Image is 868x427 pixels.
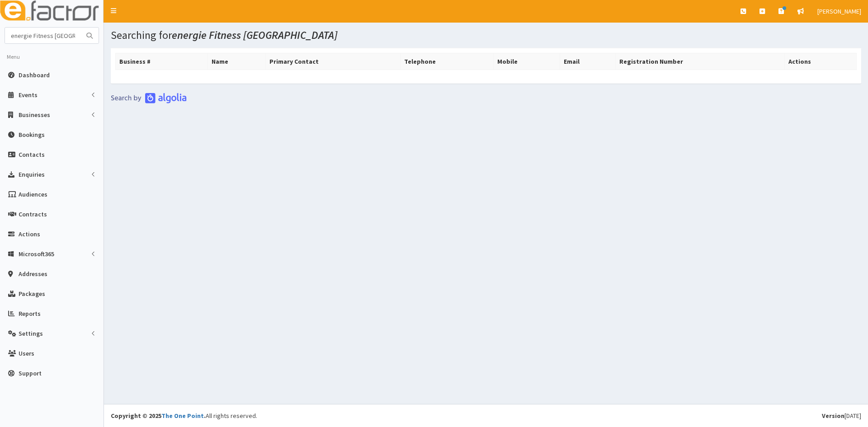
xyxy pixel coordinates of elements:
span: Dashboard [19,71,50,79]
span: Reports [19,310,41,318]
span: Contacts [19,150,45,159]
th: Email [560,53,615,70]
th: Name [208,53,265,70]
input: Search... [5,28,81,43]
span: Settings [19,329,43,338]
th: Telephone [401,53,494,70]
span: Support [19,369,42,377]
span: Audiences [19,190,47,198]
span: Users [19,349,34,357]
span: Bookings [19,131,45,139]
footer: All rights reserved. [104,404,868,427]
img: search-by-algolia-light-background.png [111,93,187,103]
th: Actions [785,53,857,70]
i: energie Fitness [GEOGRAPHIC_DATA] [172,28,337,42]
span: [PERSON_NAME] [817,7,861,15]
span: Enquiries [19,170,45,178]
span: Microsoft365 [19,250,54,258]
span: Events [19,91,38,99]
span: Packages [19,290,45,298]
th: Business # [116,53,208,70]
span: Contracts [19,210,47,218]
th: Registration Number [616,53,785,70]
a: The One Point [161,412,204,420]
h1: Searching for [111,29,861,41]
b: Version [822,412,844,420]
div: [DATE] [822,411,861,420]
th: Mobile [494,53,560,70]
span: Actions [19,230,40,238]
strong: Copyright © 2025 . [111,412,206,420]
span: Addresses [19,270,47,278]
th: Primary Contact [265,53,400,70]
span: Businesses [19,111,50,119]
